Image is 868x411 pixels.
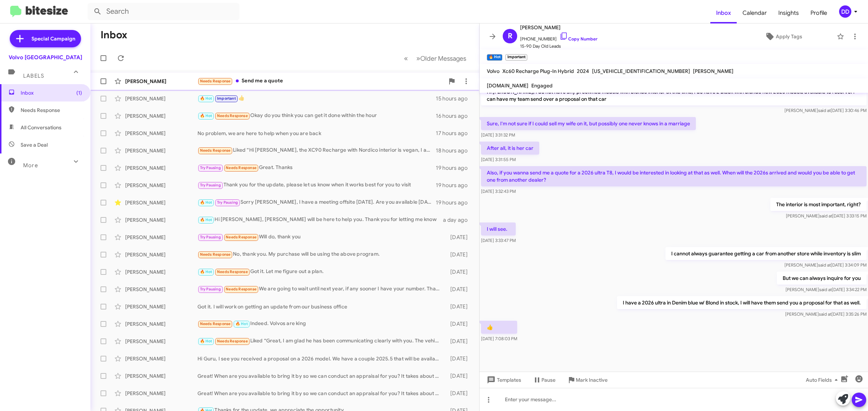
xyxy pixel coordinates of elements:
[436,182,473,189] div: 19 hours ago
[125,251,197,258] div: [PERSON_NAME]
[125,320,197,328] div: [PERSON_NAME]
[217,200,238,205] span: Try Pausing
[197,198,436,207] div: Sorry [PERSON_NAME], I have a meeting offsite [DATE]. Are you available [DATE] afternoon?
[200,339,212,343] span: 🔥 Hot
[710,3,737,23] a: Inbox
[125,390,197,397] div: [PERSON_NAME]
[502,68,574,74] span: Xc60 Recharge Plug-In Hybrid
[800,373,846,386] button: Auto Fields
[125,112,197,120] div: [PERSON_NAME]
[125,303,197,310] div: [PERSON_NAME]
[784,108,867,113] span: [PERSON_NAME] [DATE] 3:30:46 PM
[21,89,82,96] span: Inbox
[443,303,473,310] div: [DATE]
[200,200,212,205] span: 🔥 Hot
[541,373,556,386] span: Pause
[592,68,690,74] span: [US_VEHICLE_IDENTIFICATION_NUMBER]
[200,235,221,239] span: Try Pausing
[481,157,516,162] span: [DATE] 3:31:55 PM
[436,130,473,137] div: 17 hours ago
[737,3,773,23] a: Calendar
[125,355,197,362] div: [PERSON_NAME]
[125,147,197,154] div: [PERSON_NAME]
[786,287,867,292] span: [PERSON_NAME] [DATE] 3:34:22 PM
[197,181,436,189] div: Thank you for the update, please let us know when it works best for you to visit
[125,182,197,189] div: [PERSON_NAME]
[420,55,466,62] span: Older Messages
[200,321,231,326] span: Needs Response
[235,321,248,326] span: 🔥 Hot
[200,165,221,170] span: Try Pausing
[197,130,436,137] div: No problem, we are here to help when you are back
[197,337,443,345] div: Liked “Great, I am glad he has been communicating clearly with you. The vehicle is completing tha...
[481,85,867,105] p: Hi [PERSON_NAME], I do not have any preowned models with blonde interior at this time, I do have ...
[226,287,256,291] span: Needs Response
[21,141,48,148] span: Save a Deal
[485,373,521,386] span: Templates
[487,82,528,89] span: [DOMAIN_NAME]
[785,311,867,317] span: [PERSON_NAME] [DATE] 3:35:26 PM
[197,390,443,397] div: Great! When are you available to bring it by so we can conduct an appraisal for you? It takes abo...
[88,3,239,20] input: Search
[561,373,613,386] button: Mark Inactive
[217,339,248,343] span: Needs Response
[520,43,597,50] span: 15-90 Day Old Leads
[559,36,597,42] a: Copy Number
[481,189,516,194] span: [DATE] 3:32:43 PM
[200,269,212,274] span: 🔥 Hot
[481,238,516,243] span: [DATE] 3:33:47 PM
[733,30,833,43] button: Apply Tags
[443,251,473,258] div: [DATE]
[200,287,221,291] span: Try Pausing
[520,23,597,32] span: [PERSON_NAME]
[200,113,212,118] span: 🔥 Hot
[21,124,61,131] span: All Conversations
[443,390,473,397] div: [DATE]
[531,82,553,89] span: Engaged
[481,166,867,186] p: Also, if you wanna send me a quote for a 2026 ultra T8, I would be interested in looking at that ...
[226,235,256,239] span: Needs Response
[400,51,471,66] nav: Page navigation example
[520,32,597,43] span: [PHONE_NUMBER]
[197,268,443,276] div: Got it. Let me figure out a plan.
[443,320,473,328] div: [DATE]
[200,217,212,222] span: 🔥 Hot
[125,78,197,85] div: [PERSON_NAME]
[487,68,499,74] span: Volvo
[125,216,197,224] div: [PERSON_NAME]
[508,30,512,42] span: R
[820,213,832,219] span: said at
[773,3,805,23] a: Insights
[436,112,473,120] div: 16 hours ago
[481,222,516,235] p: I will see.
[197,320,443,328] div: Indeed. Volvos are king
[200,183,221,187] span: Try Pausing
[776,30,802,43] span: Apply Tags
[10,30,81,47] a: Special Campaign
[76,89,82,96] span: (1)
[200,79,231,83] span: Needs Response
[806,373,841,386] span: Auto Fields
[125,338,197,345] div: [PERSON_NAME]
[617,296,867,309] p: I have a 2026 ultra in Denim blue w/ Blond in stock, I will have them send you a proposal for tha...
[125,234,197,241] div: [PERSON_NAME]
[805,3,833,23] span: Profile
[436,147,473,154] div: 18 hours ago
[217,113,248,118] span: Needs Response
[197,372,443,380] div: Great! When are you available to bring it by so we can conduct an appraisal for you? It takes abo...
[481,132,515,138] span: [DATE] 3:31:32 PM
[819,311,831,317] span: said at
[480,373,527,386] button: Templates
[481,117,696,130] p: Sure, I'm not sure if I could sell my wife on it, but possibly one never knows in a marriage
[436,95,473,102] div: 15 hours ago
[125,199,197,206] div: [PERSON_NAME]
[505,54,527,61] small: Important
[487,54,502,61] small: 🔥 Hot
[400,51,412,66] button: Previous
[21,107,82,114] span: Needs Response
[197,146,436,155] div: Liked “Hi [PERSON_NAME], the XC90 Recharge with Nordico interior is vegan, I am not quite sure ab...
[412,51,471,66] button: Next
[443,216,473,224] div: a day ago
